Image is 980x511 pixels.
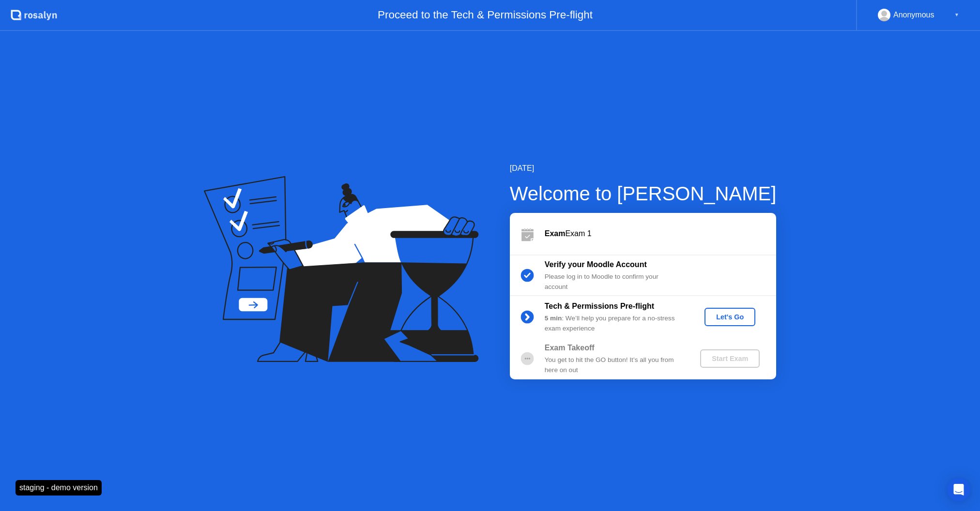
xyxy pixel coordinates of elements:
[545,315,562,322] b: 5 min
[545,302,654,310] b: Tech & Permissions Pre-flight
[947,478,970,501] div: Open Intercom Messenger
[704,308,755,326] button: Let's Go
[704,355,756,362] div: Start Exam
[15,480,102,496] div: staging - demo version
[700,349,760,368] button: Start Exam
[545,272,684,292] div: Please log in to Moodle to confirm your account
[545,229,566,238] b: Exam
[545,314,684,333] div: : We’ll help you prepare for a no-stress exam experience
[510,163,777,174] div: [DATE]
[893,9,934,21] div: Anonymous
[545,344,595,352] b: Exam Takeoff
[545,228,776,240] div: Exam 1
[510,179,777,208] div: Welcome to [PERSON_NAME]
[708,313,751,321] div: Let's Go
[545,355,684,375] div: You get to hit the GO button! It’s all you from here on out
[954,9,959,21] div: ▼
[545,260,647,269] b: Verify your Moodle Account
